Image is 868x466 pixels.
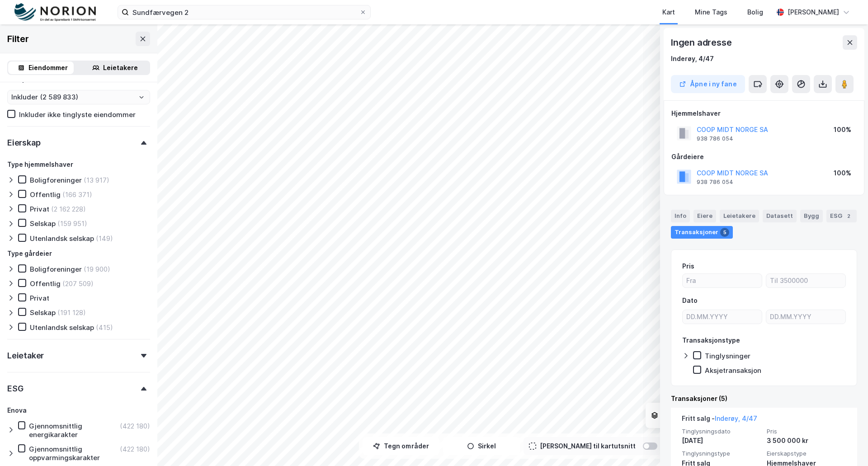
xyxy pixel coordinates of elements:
div: Transaksjoner [671,226,733,239]
div: Enova [7,405,27,416]
div: 5 [720,228,729,237]
div: Tinglysninger [705,352,750,360]
div: (2 162 228) [51,205,86,213]
input: Til 3500000 [766,274,845,287]
div: Gjennomsnittlig oppvarmingskarakter [29,445,118,462]
input: ClearOpen [8,90,150,104]
div: Leietaker [7,350,44,361]
div: Transaksjoner (5) [671,393,857,404]
div: Leietakere [103,62,138,73]
div: (191 128) [57,308,86,317]
div: (19 900) [84,265,110,273]
div: (159 951) [57,219,87,228]
div: Offentlig [30,190,61,199]
button: Sirkel [443,437,520,455]
div: ESG [7,383,23,394]
div: (422 180) [120,445,150,453]
div: 100% [834,124,851,135]
iframe: Chat Widget [823,423,868,466]
div: Leietakere [720,210,759,222]
div: Bolig [747,7,763,18]
div: Selskap [30,219,56,228]
img: norion-logo.80e7a08dc31c2e691866.png [14,3,96,22]
div: Kart [662,7,675,18]
div: Boligforeninger [30,265,82,273]
div: Ingen adresse [671,35,733,50]
input: Fra [683,274,762,287]
div: Type hjemmelshaver [7,159,73,170]
div: (415) [96,323,113,332]
span: Eierskapstype [767,450,846,457]
div: Info [671,210,690,222]
span: Tinglysningsdato [682,428,761,435]
div: ESG [826,210,857,222]
div: Eiere [693,210,716,222]
div: Bygg [800,210,823,222]
div: Gjennomsnittlig energikarakter [29,422,118,439]
div: Aksjetransaksjon [705,366,761,375]
div: Utenlandsk selskap [30,323,94,332]
div: 3 500 000 kr [767,435,846,446]
button: Open [138,94,145,101]
div: Fritt salg - [682,413,757,428]
div: (166 371) [62,190,92,199]
div: Dato [682,295,698,306]
div: 938 786 054 [697,135,733,142]
div: Datasett [763,210,797,222]
div: (13 917) [84,176,109,184]
div: Boligforeninger [30,176,82,184]
div: Eierskap [7,137,40,148]
div: Privat [30,294,49,302]
div: Hjemmelshaver [671,108,857,119]
div: 2 [844,212,853,221]
div: Type gårdeier [7,248,52,259]
div: Inkluder ikke tinglyste eiendommer [19,110,136,119]
input: DD.MM.YYYY [683,310,762,324]
div: Eiendommer [28,62,68,73]
div: (422 180) [120,422,150,430]
div: 100% [834,168,851,179]
div: Privat [30,205,49,213]
div: Inderøy, 4/47 [671,53,714,64]
div: Mine Tags [695,7,727,18]
div: (149) [96,234,113,243]
input: Søk på adresse, matrikkel, gårdeiere, leietakere eller personer [129,5,359,19]
div: Gårdeiere [671,151,857,162]
div: Pris [682,261,694,272]
input: DD.MM.YYYY [766,310,845,324]
span: Pris [767,428,846,435]
a: Inderøy, 4/47 [715,414,757,422]
div: Transaksjonstype [682,335,740,346]
div: (207 509) [62,279,94,288]
div: [PERSON_NAME] [788,7,839,18]
div: [DATE] [682,435,761,446]
div: [PERSON_NAME] til kartutsnitt [540,441,636,452]
span: Tinglysningstype [682,450,761,457]
div: Selskap [30,308,56,317]
div: Filter [7,32,29,46]
div: 938 786 054 [697,179,733,186]
button: Åpne i ny fane [671,75,745,93]
div: Offentlig [30,279,61,288]
div: Utenlandsk selskap [30,234,94,243]
button: Tegn områder [363,437,439,455]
